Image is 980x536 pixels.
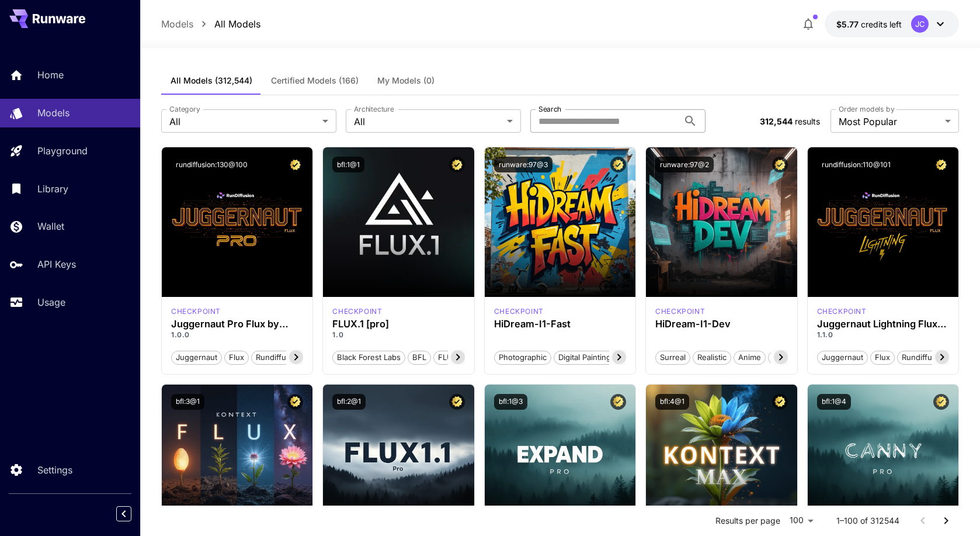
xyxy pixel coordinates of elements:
button: Realistic [693,350,731,365]
button: Surreal [655,350,690,365]
p: Wallet [37,219,64,233]
span: Black Forest Labs [333,352,405,364]
p: API Keys [37,257,76,271]
span: FLUX.1 [pro] [434,352,487,364]
button: Black Forest Labs [332,350,405,365]
button: runware:97@3 [494,157,552,172]
span: Photographic [495,352,551,364]
span: BFL [408,352,430,364]
span: All [169,115,318,129]
button: rundiffusion [897,350,952,365]
button: rundiffusion [251,350,306,365]
p: Settings [37,463,72,477]
button: bfl:1@4 [817,394,851,410]
a: All Models [214,17,260,31]
p: checkpoint [332,306,382,317]
button: bfl:1@3 [494,394,527,410]
a: Models [161,17,193,31]
p: 1.0 [332,330,464,340]
span: rundiffusion [898,352,951,364]
h3: HiDream-I1-Dev [655,319,787,330]
button: Certified Model – Vetted for best performance and includes a commercial license. [287,394,303,410]
span: Most Popular [839,115,940,129]
span: rundiffusion [252,352,305,364]
label: Order models by [839,104,894,114]
button: FLUX.1 [pro] [433,350,488,365]
button: bfl:1@1 [332,157,364,172]
button: Collapse sidebar [116,506,131,521]
p: 1.0.0 [171,330,303,340]
p: Playground [37,144,88,158]
button: Certified Model – Vetted for best performance and includes a commercial license. [449,394,465,410]
button: flux [870,350,895,365]
h3: HiDream-I1-Fast [494,319,626,330]
span: Digital Painting [554,352,615,364]
span: All [354,115,502,129]
span: Certified Models (166) [271,75,359,86]
h3: Juggernaut Pro Flux by RunDiffusion [171,319,303,330]
p: checkpoint [655,306,705,317]
div: HiDream Fast [494,306,544,317]
button: Certified Model – Vetted for best performance and includes a commercial license. [772,157,788,172]
span: juggernaut [818,352,867,364]
h3: FLUX.1 [pro] [332,319,464,330]
p: Models [37,106,69,120]
div: 100 [785,512,818,529]
button: Certified Model – Vetted for best performance and includes a commercial license. [772,394,788,410]
button: Stylized [768,350,805,365]
span: juggernaut [172,352,221,364]
span: $5.77 [836,19,861,29]
button: Go to next page [934,509,958,532]
h3: Juggernaut Lightning Flux by RunDiffusion [817,319,949,330]
button: Photographic [494,350,551,365]
button: Certified Model – Vetted for best performance and includes a commercial license. [610,394,626,410]
label: Category [169,104,200,114]
label: Search [538,104,561,114]
button: juggernaut [817,350,868,365]
p: checkpoint [817,306,867,317]
span: Surreal [656,352,690,364]
button: flux [224,350,249,365]
div: Collapse sidebar [125,503,140,524]
button: bfl:2@1 [332,394,366,410]
p: Results per page [715,515,780,527]
button: $5.77151JC [825,11,959,37]
button: BFL [408,350,431,365]
div: $5.77151 [836,18,902,30]
div: FLUX.1 D [171,306,221,317]
button: juggernaut [171,350,222,365]
button: Certified Model – Vetted for best performance and includes a commercial license. [933,157,949,172]
p: Usage [37,295,65,309]
span: flux [225,352,248,364]
span: 312,544 [760,116,793,126]
nav: breadcrumb [161,17,260,31]
p: 1–100 of 312544 [836,515,899,527]
div: fluxpro [332,306,382,317]
span: My Models (0) [377,75,435,86]
button: Digital Painting [554,350,616,365]
div: FLUX.1 D [817,306,867,317]
span: All Models (312,544) [171,75,252,86]
button: bfl:4@1 [655,394,689,410]
button: rundiffusion:130@100 [171,157,252,172]
div: JC [911,15,929,33]
button: bfl:3@1 [171,394,204,410]
div: HiDream Dev [655,306,705,317]
button: Certified Model – Vetted for best performance and includes a commercial license. [610,157,626,172]
span: Stylized [769,352,805,364]
span: results [795,116,820,126]
label: Architecture [354,104,394,114]
button: Certified Model – Vetted for best performance and includes a commercial license. [287,157,303,172]
p: Library [37,182,68,196]
button: rundiffusion:110@101 [817,157,895,172]
p: checkpoint [494,306,544,317]
span: credits left [861,19,902,29]
button: Certified Model – Vetted for best performance and includes a commercial license. [933,394,949,410]
p: Home [37,68,64,82]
